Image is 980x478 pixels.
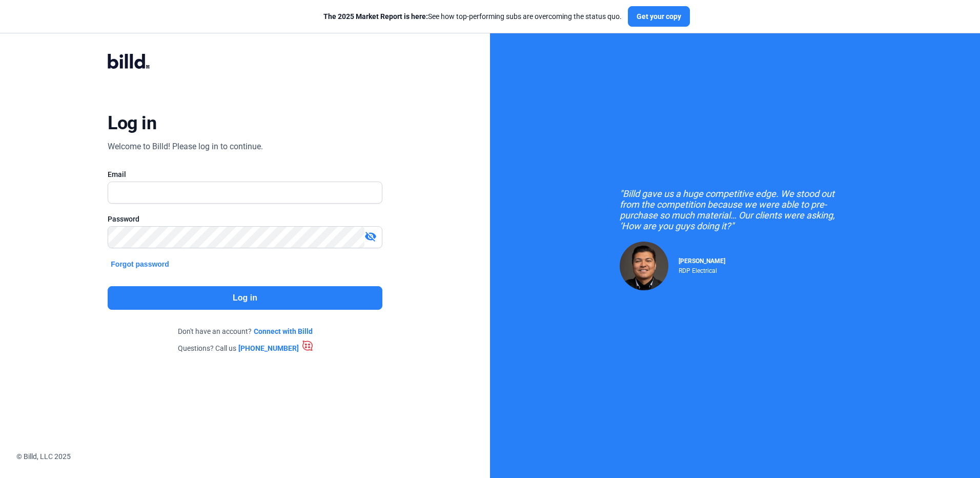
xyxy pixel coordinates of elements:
div: Email [108,169,382,180]
button: Forgot password [108,258,172,270]
a: [PHONE_NUMBER] [238,341,313,353]
button: Log in [108,286,382,310]
div: "Billd gave us a huge competitive edge. We stood out from the competition because we were able to... [620,188,850,231]
span: [PERSON_NAME] [679,257,725,265]
span: The 2025 Market Report is here: [323,12,428,21]
div: Password [108,214,382,224]
a: Connect with Billd [254,326,313,336]
div: Questions? Call us [108,341,382,351]
div: Don't have an account? [108,326,382,336]
div: Log in [108,112,156,134]
button: Get your copy [628,6,690,27]
mat-icon: visibility_off [364,230,377,243]
div: RDP Electrical [679,265,725,274]
img: Raul Pacheco [620,242,668,290]
div: See how top-performing subs are overcoming the status quo. [323,11,622,22]
div: Welcome to Billd! Please log in to continue. [108,141,263,153]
